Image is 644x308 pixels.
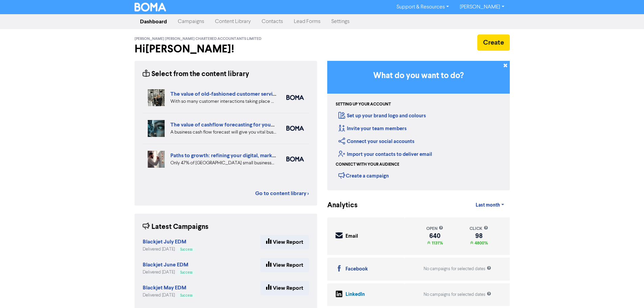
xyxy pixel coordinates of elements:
a: Settings [326,15,355,28]
div: Delivered [DATE] [143,269,195,276]
div: A business cash flow forecast will give you vital business intelligence to help you scenario-plan... [170,129,276,136]
div: LinkedIn [345,291,365,299]
strong: Blackjet May EDM [143,284,186,291]
a: The value of cashflow forecasting for your business [170,121,295,128]
div: Only 47% of New Zealand small businesses expect growth in 2025. We’ve highlighted four key ways y... [170,160,276,167]
div: Getting Started in BOMA [327,61,510,190]
span: 4800% [473,240,488,246]
a: Content Library [210,15,256,28]
img: BOMA Logo [135,3,166,11]
a: View Report [260,281,309,295]
a: Import your contacts to deliver email [338,151,432,158]
button: Create [477,34,510,51]
a: Invite your team members [338,125,407,132]
a: Blackjet May EDM [143,285,186,291]
div: 98 [470,233,488,239]
a: Blackjet July EDM [143,239,186,245]
div: click [470,226,488,232]
a: [PERSON_NAME] [454,2,509,13]
img: boma [286,157,304,162]
a: View Report [260,235,309,249]
div: Connect with your audience [336,162,399,168]
div: Analytics [327,200,349,211]
img: boma [286,95,304,100]
a: Dashboard [135,15,172,28]
div: Delivered [DATE] [143,246,195,253]
a: The value of old-fashioned customer service: getting data insights [170,91,329,97]
a: Set up your brand logo and colours [338,113,426,119]
div: Create a campaign [338,170,389,181]
span: Success [180,271,192,274]
a: Support & Resources [391,2,454,13]
div: 640 [426,233,443,239]
div: No campaigns for selected dates [424,266,491,272]
a: Go to content library > [255,189,309,197]
div: Latest Campaigns [143,222,209,232]
span: Last month [476,202,500,208]
span: Success [180,294,192,297]
a: Campaigns [172,15,210,28]
div: Select from the content library [143,69,249,79]
span: Success [180,248,192,251]
div: Email [345,233,358,240]
h2: Hi [PERSON_NAME] ! [135,43,317,55]
a: Connect your social accounts [338,138,414,145]
div: With so many customer interactions taking place online, your online customer service has to be fi... [170,98,276,105]
img: boma_accounting [286,126,304,131]
div: Setting up your account [336,101,391,108]
div: open [426,226,443,232]
strong: Blackjet July EDM [143,238,186,245]
h3: What do you want to do? [337,71,500,81]
a: Last month [470,198,509,212]
div: Delivered [DATE] [143,292,195,299]
div: Facebook [345,265,368,273]
a: Paths to growth: refining your digital, market and export strategies [170,152,330,159]
div: No campaigns for selected dates [424,291,491,298]
span: [PERSON_NAME] [PERSON_NAME] Chartered Accountants Limited [135,37,261,41]
a: Lead Forms [288,15,326,28]
a: Blackjet June EDM [143,262,188,268]
a: Contacts [256,15,288,28]
strong: Blackjet June EDM [143,261,188,268]
span: 1131% [430,240,443,246]
a: View Report [260,258,309,272]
